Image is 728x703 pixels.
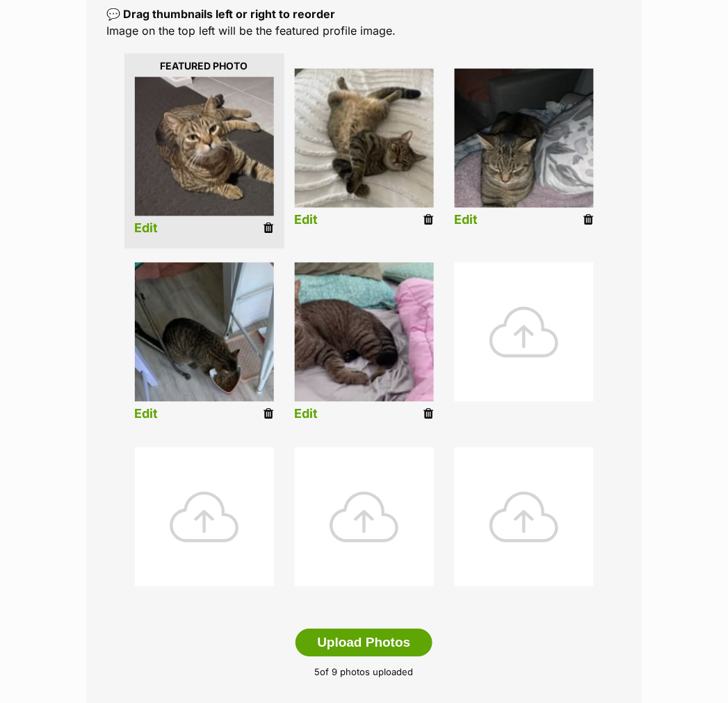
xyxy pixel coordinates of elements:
[455,69,594,208] img: kwkolzpt005tvzttu2od.jpg
[107,666,622,680] p: of 9 photos uploaded
[135,407,159,422] a: Edit
[135,77,274,216] img: zj78cjjijloc3rlg4bj0.jpg
[107,7,336,21] b: 💬 Drag thumbnails left or right to reorder
[295,213,318,228] a: Edit
[455,213,478,228] a: Edit
[107,6,622,39] p: Image on the top left will be the featured profile image.
[295,69,434,208] img: tqlo6lz5xgkeqswhhffj.jpg
[295,263,434,402] img: listing photo
[135,263,274,402] img: d5k8nd2gjs0u0xnmb4nx.jpg
[295,407,318,422] a: Edit
[296,629,432,657] button: Upload Photos
[315,667,321,678] span: 5
[135,222,159,236] a: Edit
